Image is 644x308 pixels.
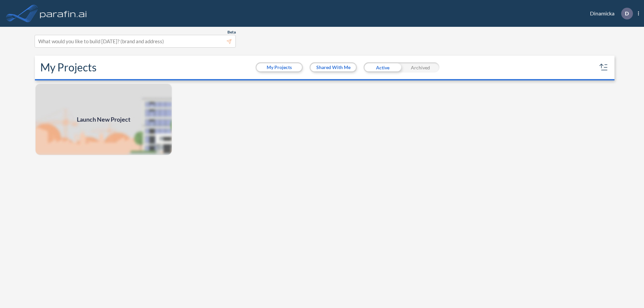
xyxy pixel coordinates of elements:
[401,62,439,72] div: Archived
[311,63,356,71] button: Shared With Me
[598,62,609,73] button: sort
[364,62,401,72] div: Active
[35,83,172,156] img: add
[625,10,629,16] p: D
[580,8,639,19] div: Dinamicka
[257,63,302,71] button: My Projects
[77,115,130,124] span: Launch New Project
[227,29,236,35] span: Beta
[35,83,172,156] a: Launch New Project
[39,7,88,20] img: logo
[40,61,97,74] h2: My Projects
